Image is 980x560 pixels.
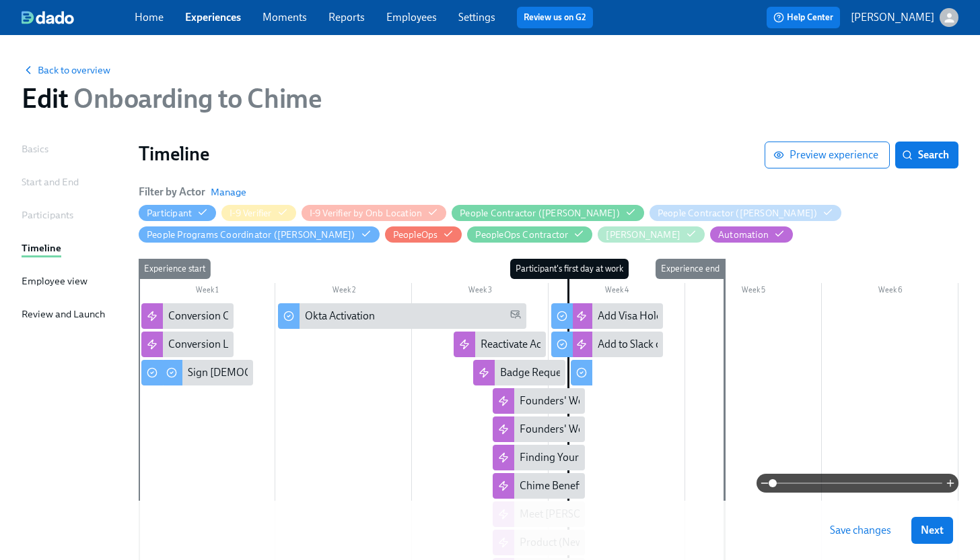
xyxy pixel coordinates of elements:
[500,365,574,380] div: Badge Requests
[147,228,355,241] div: Hide People Programs Coordinator (Jessica Paige)
[458,11,495,24] a: Settings
[658,207,818,220] div: Hide People Contractor (Lauren)
[851,10,934,25] p: [PERSON_NAME]
[475,228,568,241] div: Hide PeopleOps Contractor
[718,228,769,241] div: Hide Automation
[467,226,592,243] button: PeopleOps Contractor
[493,388,585,414] div: Founders' Welcome [Remote] (New Chimer Onboarding)
[921,524,944,537] span: Next
[161,360,253,385] div: Sign [DEMOGRAPHIC_DATA] Worker Agreements
[141,303,234,329] div: Conversion Calendar Invite
[830,524,891,537] span: Save changes
[139,142,765,166] h1: Timeline
[895,142,958,168] button: Search
[851,8,958,27] button: [PERSON_NAME]
[493,445,585,470] div: Finding Your Community at [GEOGRAPHIC_DATA] (New Chimer Onboarding)
[598,337,724,352] div: Add to Slack cohort channel
[278,303,526,329] div: Okta Activation
[188,365,419,380] div: Sign [DEMOGRAPHIC_DATA] Worker Agreements
[139,259,211,279] div: Experience start
[412,283,549,301] div: Week 3
[393,228,438,241] div: Hide PeopleOps
[473,360,565,385] div: Badge Requests
[139,185,205,199] h6: Filter by Actor
[767,7,840,28] button: Help Center
[598,309,784,323] div: Add Visa Holder to Immigration Channel
[310,207,423,220] div: Hide I-9 Verifier by Onb Location
[141,332,234,357] div: Conversion Laptop Return
[524,11,586,24] a: Review us on G2
[598,226,705,243] button: [PERSON_NAME]
[22,175,79,189] div: Start and End
[139,283,275,301] div: Week 1
[905,148,949,162] span: Search
[520,450,878,465] div: Finding Your Community at [GEOGRAPHIC_DATA] (New Chimer Onboarding)
[820,517,901,544] button: Save changes
[571,303,663,329] div: Add Visa Holder to Immigration Channel
[22,208,73,222] div: Participants
[520,394,782,408] div: Founders' Welcome [Remote] (New Chimer Onboarding)
[773,11,833,24] span: Help Center
[22,142,48,156] div: Basics
[776,148,878,162] span: Preview experience
[211,185,246,199] button: Manage
[454,332,546,357] div: Reactivate Account for Rehire - {{ participant.startDate | MM/DD/YYYY }}
[328,11,365,24] a: Reports
[549,283,685,301] div: Week 4
[262,11,307,24] a: Moments
[147,207,192,220] div: Hide Participant
[22,63,110,77] button: Back to overview
[520,422,757,437] div: Founders' Welcome [SF] (New Chimer Onboarding)
[230,207,271,220] div: Hide I-9 Verifier
[452,205,644,221] button: People Contractor ([PERSON_NAME])
[710,226,793,243] button: Automation
[765,142,890,168] button: Preview experience
[481,337,810,352] div: Reactivate Account for Rehire - {{ participant.startDate | MM/DD/YYYY }}
[606,228,680,241] div: Hide Sarah Wong
[685,283,822,301] div: Week 5
[510,259,629,279] div: Participant's first day at work
[22,274,87,288] div: Employee view
[139,226,380,243] button: People Programs Coordinator ([PERSON_NAME])
[656,259,725,279] div: Experience end
[185,11,241,24] a: Experiences
[22,11,74,24] img: dado
[460,207,620,220] div: Hide People Contractor (Jessica)
[275,283,412,301] div: Week 2
[68,82,322,115] span: Onboarding to Chime
[385,226,462,243] button: PeopleOps
[22,11,135,24] a: dado
[22,241,61,255] div: Timeline
[302,205,447,221] button: I-9 Verifier by Onb Location
[650,205,842,221] button: People Contractor ([PERSON_NAME])
[510,309,521,324] span: Personal Email
[571,332,663,357] div: Add to Slack cohort channel
[386,11,437,24] a: Employees
[911,517,953,544] button: Next
[517,7,593,28] button: Review us on G2
[221,205,295,221] button: I-9 Verifier
[305,309,375,323] div: Okta Activation
[822,283,958,301] div: Week 6
[139,205,216,221] button: Participant
[493,416,585,442] div: Founders' Welcome [SF] (New Chimer Onboarding)
[135,11,164,24] a: Home
[22,82,322,115] h1: Edit
[168,337,289,352] div: Conversion Laptop Return
[22,307,105,321] div: Review and Launch
[168,309,292,323] div: Conversion Calendar Invite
